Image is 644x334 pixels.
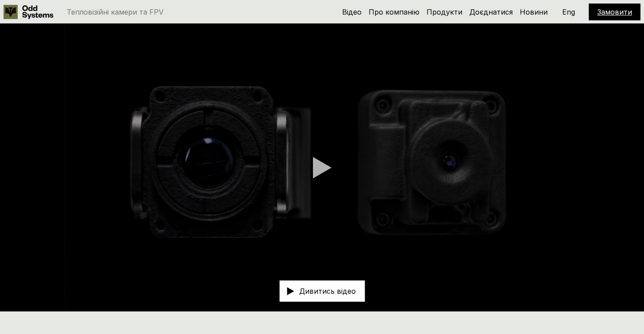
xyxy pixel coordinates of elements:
a: Відео [342,8,362,16]
p: Дивитись відео [299,288,356,295]
a: Доєднатися [469,8,513,16]
a: Продукти [427,8,462,16]
a: Новини [520,8,548,16]
a: Про компанію [369,8,419,16]
p: Eng [562,8,575,15]
p: Тепловізійні камери та FPV [67,8,164,15]
a: Замовити [597,8,632,16]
